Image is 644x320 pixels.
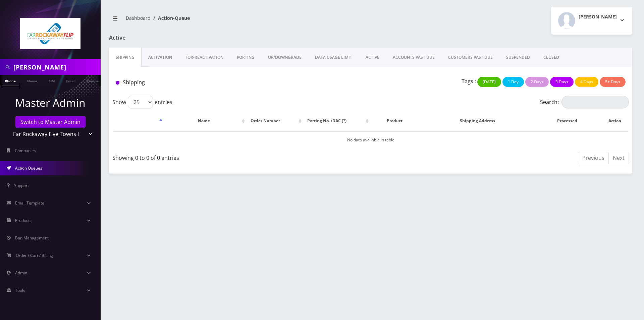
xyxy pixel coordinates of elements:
[578,152,609,164] a: Previous
[441,48,499,67] a: CUSTOMERS PAST DUE
[15,200,44,206] span: Email Template
[2,75,19,86] a: Phone
[308,48,359,67] a: DATA USAGE LIMIT
[13,61,99,74] input: Search in Company
[230,48,261,67] a: PORTING
[16,253,53,258] span: Order / Cart / Billing
[537,48,566,67] a: CLOSED
[575,77,598,87] button: 4 Days
[112,151,366,162] div: Showing 0 to 0 of 0 entries
[116,81,119,85] img: Shipping
[112,96,172,108] label: Show entries
[15,218,32,223] span: Products
[14,183,29,188] span: Support
[261,48,308,67] a: UP/DOWNGRADE
[386,48,441,67] a: ACCOUNTS PAST DUE
[608,152,629,164] a: Next
[15,148,36,153] span: Companies
[601,111,628,131] th: Action
[165,111,247,131] th: Name: activate to sort column ascending
[113,131,628,148] td: No data available in table
[116,79,279,86] h1: Shipping
[462,77,476,85] p: Tags :
[128,96,153,108] select: Showentries
[540,96,629,108] label: Search:
[579,14,617,20] h2: [PERSON_NAME]
[502,77,524,87] button: 1 Day
[179,48,230,67] a: FOR-REActivation
[15,287,25,293] span: Tools
[15,116,86,128] a: Switch to Master Admin
[550,77,574,87] button: 3 Days
[109,35,277,41] h1: Active
[537,111,600,131] th: Processed: activate to sort column ascending
[84,75,106,86] a: Company
[20,18,80,49] img: Far Rockaway Five Towns Flip
[151,14,190,21] li: Action-Queue
[499,48,537,67] a: SUSPENDED
[126,15,151,21] a: Dashboard
[109,48,142,67] a: Shipping
[15,165,42,171] span: Action Queues
[561,96,629,108] input: Search:
[45,75,58,86] a: SIM
[109,11,366,30] nav: breadcrumb
[600,77,626,87] button: 5+ Days
[359,48,386,67] a: ACTIVE
[15,235,49,241] span: Ban Management
[525,77,549,87] button: 2 Days
[24,75,41,86] a: Name
[247,111,303,131] th: Order Number: activate to sort column ascending
[304,111,370,131] th: Porting No. /DAC (?): activate to sort column ascending
[142,48,179,67] a: Activation
[419,111,536,131] th: Shipping Address
[551,7,632,35] button: [PERSON_NAME]
[477,77,501,87] button: [DATE]
[113,111,164,131] th: : activate to sort column descending
[63,75,79,86] a: Email
[371,111,418,131] th: Product
[15,270,27,276] span: Admin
